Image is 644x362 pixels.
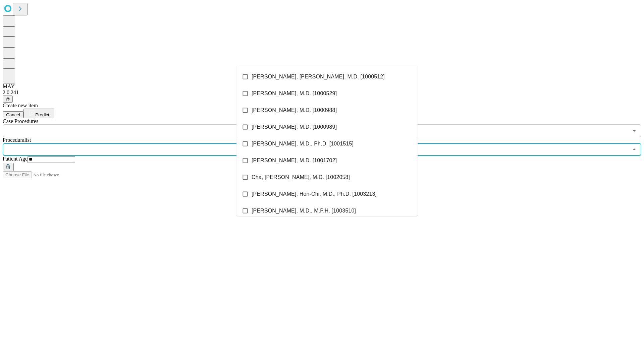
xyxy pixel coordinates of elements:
[3,103,38,108] span: Create new item
[252,140,354,148] span: [PERSON_NAME], M.D., Ph.D. [1001515]
[252,173,350,181] span: Cha, [PERSON_NAME], M.D. [1002058]
[3,83,641,89] div: MAY
[23,109,54,118] button: Predict
[3,111,23,118] button: Cancel
[3,118,38,124] span: Scheduled Procedure
[252,73,385,81] span: [PERSON_NAME], [PERSON_NAME], M.D. [1000512]
[3,89,641,96] div: 2.0.241
[252,106,337,114] span: [PERSON_NAME], M.D. [1000988]
[630,126,639,135] button: Open
[3,156,28,162] span: Patient Age
[6,112,20,117] span: Cancel
[252,157,337,165] span: [PERSON_NAME], M.D. [1001702]
[630,145,639,154] button: Close
[252,123,337,131] span: [PERSON_NAME], M.D. [1000989]
[252,89,337,98] span: [PERSON_NAME], M.D. [1000529]
[3,137,31,143] span: Proceduralist
[5,97,10,102] span: @
[3,96,13,103] button: @
[35,112,49,117] span: Predict
[252,190,377,198] span: [PERSON_NAME], Hon-Chi, M.D., Ph.D. [1003213]
[252,207,356,215] span: [PERSON_NAME], M.D., M.P.H. [1003510]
